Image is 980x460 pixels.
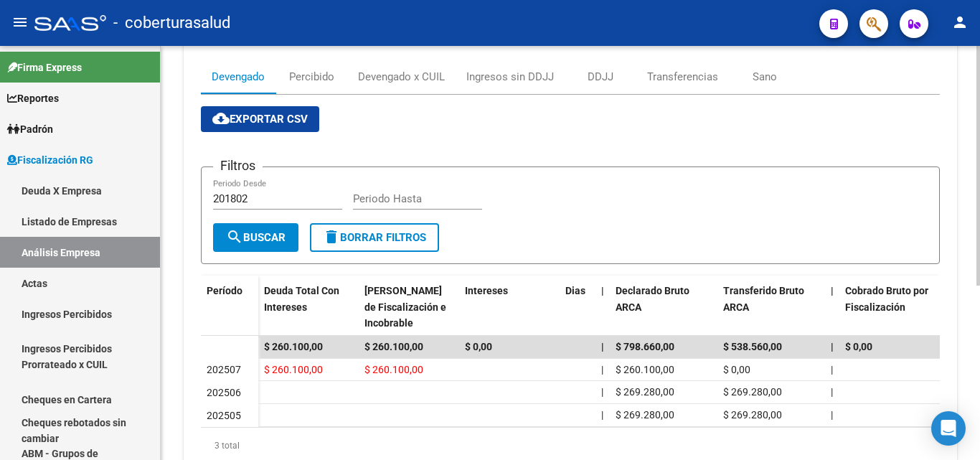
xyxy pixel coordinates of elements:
span: | [831,364,833,375]
datatable-header-cell: Cobrado Bruto por Fiscalización [839,276,947,339]
button: Borrar Filtros [310,223,439,252]
span: Período [207,285,242,296]
div: Sano [753,69,777,85]
span: $ 538.560,00 [723,341,782,352]
span: | [601,386,603,398]
span: $ 269.280,00 [616,386,674,398]
div: Open Intercom Messenger [931,411,966,446]
div: DDJJ [588,69,613,85]
div: Devengado [212,69,265,85]
span: Intereses [465,285,508,296]
datatable-header-cell: Intereses [459,276,560,339]
span: [PERSON_NAME] de Fiscalización e Incobrable [364,285,446,329]
span: $ 0,00 [723,364,750,375]
span: | [601,285,604,296]
span: Declarado Bruto ARCA [616,285,689,313]
span: Padrón [7,121,53,137]
span: $ 260.100,00 [364,364,423,375]
span: Borrar Filtros [323,231,426,244]
mat-icon: person [951,14,969,31]
span: $ 0,00 [465,341,492,352]
span: Cobrado Bruto por Fiscalización [845,285,928,313]
mat-icon: search [226,228,243,245]
datatable-header-cell: Dias [560,276,595,339]
span: $ 269.280,00 [723,386,782,398]
div: Percibido [289,69,334,85]
span: 202506 [207,387,241,398]
span: | [831,341,834,352]
span: 202507 [207,364,241,375]
datatable-header-cell: | [825,276,839,339]
span: Reportes [7,90,59,106]
datatable-header-cell: Declarado Bruto ARCA [610,276,717,339]
span: | [601,341,604,352]
span: | [831,386,833,398]
div: Transferencias [647,69,718,85]
datatable-header-cell: Período [201,276,258,336]
span: $ 269.280,00 [723,409,782,421]
datatable-header-cell: Transferido Bruto ARCA [717,276,825,339]
datatable-header-cell: Deuda Bruta Neto de Fiscalización e Incobrable [359,276,459,339]
button: Buscar [213,223,298,252]
datatable-header-cell: Deuda Total Con Intereses [258,276,359,339]
button: Exportar CSV [201,106,319,132]
span: - coberturasalud [113,7,230,39]
span: Buscar [226,231,286,244]
span: | [831,285,834,296]
mat-icon: menu [11,14,29,31]
span: $ 260.100,00 [364,341,423,352]
datatable-header-cell: | [595,276,610,339]
span: $ 269.280,00 [616,409,674,421]
span: $ 0,00 [845,341,872,352]
mat-icon: cloud_download [212,110,230,127]
div: Devengado x CUIL [358,69,445,85]
span: 202505 [207,410,241,421]
div: Ingresos sin DDJJ [466,69,554,85]
span: | [831,409,833,421]
span: | [601,364,603,375]
span: Fiscalización RG [7,152,93,168]
span: Exportar CSV [212,113,308,126]
h3: Filtros [213,156,263,176]
span: Transferido Bruto ARCA [723,285,804,313]
span: $ 798.660,00 [616,341,674,352]
span: $ 260.100,00 [616,364,674,375]
span: $ 260.100,00 [264,341,323,352]
span: | [601,409,603,421]
span: Deuda Total Con Intereses [264,285,339,313]
span: Firma Express [7,60,82,75]
span: $ 260.100,00 [264,364,323,375]
mat-icon: delete [323,228,340,245]
span: Dias [565,285,585,296]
